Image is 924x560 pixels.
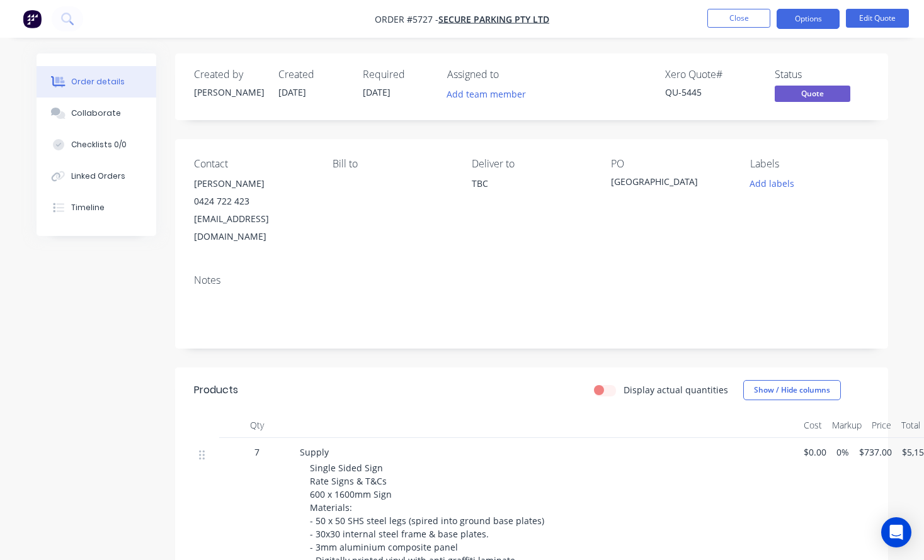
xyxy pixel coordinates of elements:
[447,69,573,81] div: Assigned to
[665,69,760,81] div: Xero Quote #
[194,158,313,170] div: Contact
[799,413,827,438] div: Cost
[37,66,156,98] button: Order details
[775,69,869,81] div: Status
[23,9,42,28] img: Factory
[867,413,896,438] div: Price
[71,76,125,87] div: Order details
[71,139,127,150] div: Checklists 0/0
[611,158,730,170] div: PO
[775,86,850,101] span: Quote
[194,210,313,245] div: [EMAIL_ADDRESS][DOMAIN_NAME]
[859,445,892,459] span: $737.00
[611,175,730,193] div: [GEOGRAPHIC_DATA]
[743,380,841,400] button: Show / Hide columns
[194,175,313,245] div: [PERSON_NAME]0424 722 423[EMAIL_ADDRESS][DOMAIN_NAME]
[777,9,840,29] button: Options
[254,445,260,459] span: 7
[37,129,156,160] button: Checklists 0/0
[707,9,770,28] button: Close
[804,445,826,459] span: $0.00
[665,86,760,99] div: QU-5445
[194,193,313,210] div: 0424 722 423
[472,158,591,170] div: Deliver to
[71,108,121,119] div: Collaborate
[37,192,156,223] button: Timeline
[827,413,867,438] div: Markup
[194,86,263,99] div: [PERSON_NAME]
[440,86,532,103] button: Add team member
[881,517,911,547] div: Open Intercom Messenger
[278,69,348,81] div: Created
[194,69,263,81] div: Created by
[300,446,329,458] span: Supply
[836,445,849,459] span: 0%
[743,175,801,192] button: Add labels
[333,158,452,170] div: Bill to
[219,413,295,438] div: Qty
[194,383,238,398] div: Products
[447,86,533,103] button: Add team member
[438,13,549,25] a: Secure Parking Pty Ltd
[194,274,869,286] div: Notes
[750,158,869,170] div: Labels
[37,160,156,192] button: Linked Orders
[775,86,850,104] button: Quote
[71,171,125,182] div: Linked Orders
[472,175,591,215] div: TBC
[37,98,156,129] button: Collaborate
[624,383,728,396] label: Display actual quantities
[71,202,105,213] div: Timeline
[846,9,909,28] button: Edit Quote
[194,175,313,193] div: [PERSON_NAME]
[363,86,391,98] span: [DATE]
[375,13,438,25] span: Order #5727 -
[472,175,591,193] div: TBC
[278,86,306,98] span: [DATE]
[363,69,432,81] div: Required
